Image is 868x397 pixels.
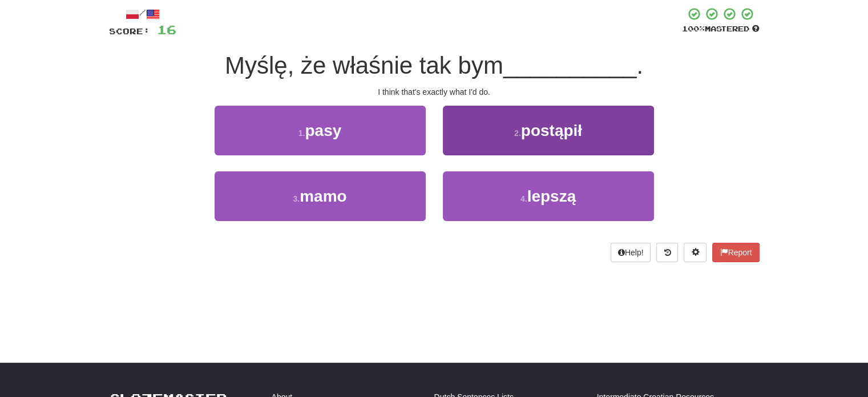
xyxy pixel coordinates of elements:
[514,129,521,138] small: 2 .
[656,243,678,262] button: Round history (alt+y)
[443,171,654,221] button: 4.lepszą
[503,52,637,79] span: __________
[298,129,305,138] small: 1 .
[225,52,503,79] span: Myślę, że właśnie tak bym
[215,106,426,155] button: 1.pasy
[520,194,527,203] small: 4 .
[305,122,341,139] span: pasy
[521,122,582,139] span: postąpił
[636,52,643,79] span: .
[712,243,759,262] button: Report
[157,22,176,37] span: 16
[293,194,300,203] small: 3 .
[682,24,760,34] div: Mastered
[443,106,654,155] button: 2.postąpił
[215,171,426,221] button: 3.mamo
[109,26,150,36] span: Score:
[109,86,760,98] div: I think that's exactly what I'd do.
[682,24,705,33] span: 100 %
[611,243,651,262] button: Help!
[109,7,176,21] div: /
[300,187,346,205] span: mamo
[527,187,576,205] span: lepszą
